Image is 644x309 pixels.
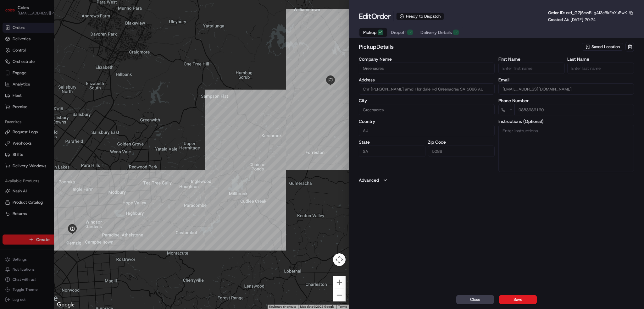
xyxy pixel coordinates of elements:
span: Order [371,11,391,21]
input: Enter country [359,125,494,136]
button: Advanced [359,177,634,183]
label: Instructions (Optional) [498,119,634,124]
img: 1736555255976-a54dd68f-1ca7-489b-9aae-adbdc363a1c4 [6,60,18,71]
span: Saved Location [591,44,620,50]
h1: Edit [359,11,391,21]
span: [DATE] 20:24 [570,17,596,22]
img: Nash [6,6,19,19]
button: Zoom out [333,289,346,301]
p: Created At: [548,17,596,23]
label: Address [359,78,494,82]
p: Welcome 👋 [6,25,114,35]
a: 💻API Documentation [51,89,103,100]
label: Company Name [359,57,494,61]
button: Zoom in [333,276,346,289]
label: Last Name [567,57,634,61]
label: Advanced [359,177,379,183]
button: Start new chat [107,62,114,69]
button: Close [456,295,494,304]
input: Floriedale Rd & Muller Rd, Greenacres SA 5086, Australia [359,83,494,95]
input: Enter email [498,83,634,95]
label: Zip Code [428,140,495,144]
a: Powered byPylon [44,106,76,111]
span: Dropoff [391,29,406,36]
span: Map data ©2025 Google [300,305,334,308]
input: Enter phone number [514,104,634,115]
input: Enter company name [359,63,494,74]
div: Ready to Dispatch [396,13,444,20]
input: Enter zip code [428,146,495,157]
span: API Documentation [59,91,101,97]
span: ord_G2j5cwBLgAi3eBkFbXuPwK [566,10,627,15]
label: First Name [498,57,565,61]
button: Keyboard shortcuts [269,305,296,309]
a: Terms (opens in new tab) [338,305,347,308]
input: Got a question? Start typing here... [16,41,113,47]
input: Enter first name [498,63,565,74]
label: City [359,98,494,103]
a: 📗Knowledge Base [4,89,51,100]
h2: pickup Details [359,42,580,51]
button: Saved Location [582,42,624,51]
label: State [359,140,425,144]
div: 📗 [6,92,11,97]
img: Google [55,301,76,309]
div: Start new chat [21,60,103,66]
label: Country [359,119,494,124]
div: We're available if you need us! [21,66,80,71]
label: Email [498,78,634,82]
input: Enter last name [567,63,634,74]
p: Order ID: [548,10,627,16]
input: Enter city [359,104,494,115]
span: Pylon [63,107,76,111]
button: Map camera controls [333,253,346,266]
button: Save [499,295,537,304]
span: Delivery Details [420,29,452,36]
span: Pickup [363,29,376,36]
span: Knowledge Base [13,91,48,97]
a: Open this area in Google Maps (opens a new window) [55,301,76,309]
input: Enter state [359,146,425,157]
label: Phone Number [498,98,634,103]
div: 💻 [53,92,58,97]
